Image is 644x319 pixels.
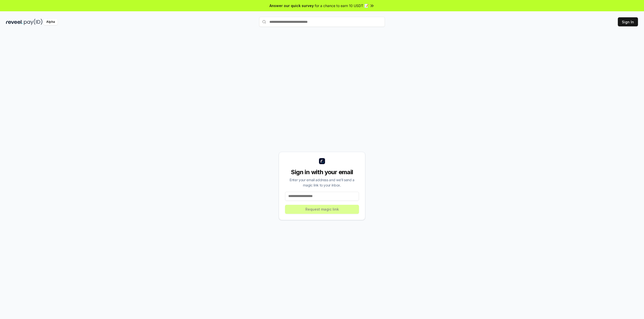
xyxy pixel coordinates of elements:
[315,3,369,8] span: for a chance to earn 10 USDT 📝
[618,17,638,26] button: Sign In
[24,19,43,25] img: pay_id
[285,168,359,176] div: Sign in with your email
[285,177,359,188] div: Enter your email address and we’ll send a magic link to your inbox.
[319,158,325,164] img: logo_small
[6,19,23,25] img: reveel_dark
[269,3,314,8] span: Answer our quick survey
[44,19,58,25] div: Alpha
